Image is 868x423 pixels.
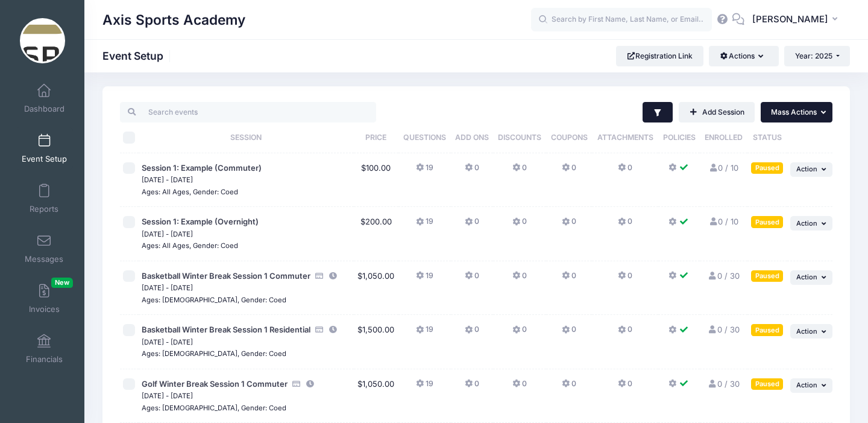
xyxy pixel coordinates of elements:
button: 0 [618,216,632,234]
th: Policies [658,122,700,153]
a: 0 / 10 [708,163,738,173]
span: Add Ons [455,133,489,142]
button: Mass Actions [761,102,832,122]
button: 0 [465,162,479,180]
input: Search events [120,102,376,122]
span: Discounts [498,133,541,142]
div: Paused [751,270,783,282]
td: $100.00 [354,153,398,208]
div: Paused [751,216,783,227]
div: Paused [751,378,783,390]
button: 19 [416,324,433,342]
button: 0 [512,378,527,396]
span: Reports [30,204,58,214]
span: Mass Actions [771,107,817,116]
td: $200.00 [354,207,398,261]
span: Action [796,165,817,173]
span: [PERSON_NAME] [752,13,828,26]
span: Policies [663,133,696,142]
span: Action [796,381,817,389]
span: Session 1: Example (Commuter) [142,163,262,173]
button: 0 [465,270,479,288]
button: 0 [512,324,527,342]
a: 0 / 30 [708,325,740,334]
i: Accepting Credit Card Payments [292,380,301,388]
button: Year: 2025 [784,46,850,66]
small: Ages: [DEMOGRAPHIC_DATA], Gender: Coed [142,349,286,358]
i: Accepting Credit Card Payments [315,272,324,280]
th: Coupons [546,122,592,153]
a: Reports [16,177,73,220]
button: Actions [709,46,778,66]
a: Registration Link [616,46,703,66]
span: Messages [25,254,63,264]
span: Invoices [29,304,60,314]
i: This session is currently scheduled to pause registration at 12:00 PM America/Denver on 12/20/2025. [328,326,338,334]
a: Financials [16,328,73,370]
button: 0 [465,324,479,342]
button: 0 [562,216,576,234]
button: 0 [512,270,527,288]
span: Financials [26,354,63,364]
th: Status [747,122,787,153]
div: Paused [751,162,783,174]
div: Paused [751,324,783,336]
span: Action [796,327,817,336]
span: Year: 2025 [795,51,832,60]
a: Add Session [679,102,755,122]
span: Coupons [551,133,588,142]
a: InvoicesNew [16,278,73,320]
button: Action [790,270,832,285]
th: Add Ons [451,122,493,153]
small: [DATE] - [DATE] [142,176,193,184]
a: 0 / 30 [708,271,740,281]
i: This session is currently scheduled to pause registration at 12:00 PM America/Denver on 12/20/2025. [328,272,338,280]
button: 0 [618,270,632,288]
h1: Event Setup [102,49,174,62]
span: Golf Winter Break Session 1 Commuter [142,379,288,389]
button: Action [790,324,832,339]
a: Messages [16,227,73,270]
th: Discounts [493,122,546,153]
span: Attachments [597,133,653,142]
button: 0 [562,378,576,396]
a: Dashboard [16,77,73,119]
span: Basketball Winter Break Session 1 Commuter [142,271,310,281]
small: [DATE] - [DATE] [142,230,193,238]
small: Ages: [DEMOGRAPHIC_DATA], Gender: Coed [142,296,286,304]
td: $1,050.00 [354,261,398,316]
span: Dashboard [24,104,64,114]
button: 0 [562,162,576,180]
h1: Axis Sports Academy [102,6,245,34]
small: [DATE] - [DATE] [142,392,193,400]
span: Session 1: Example (Overnight) [142,217,259,226]
button: 0 [618,324,632,342]
td: $1,500.00 [354,315,398,369]
button: 0 [465,378,479,396]
button: 19 [416,216,433,234]
span: Basketball Winter Break Session 1 Residential [142,325,310,334]
small: Ages: [DEMOGRAPHIC_DATA], Gender: Coed [142,404,286,412]
button: 0 [562,270,576,288]
img: Axis Sports Academy [20,18,65,63]
a: Event Setup [16,127,73,170]
span: New [51,278,73,288]
button: 0 [512,162,527,180]
button: Action [790,216,832,231]
input: Search by First Name, Last Name, or Email... [531,8,712,32]
small: [DATE] - [DATE] [142,284,193,292]
button: Action [790,162,832,177]
small: [DATE] - [DATE] [142,338,193,346]
th: Questions [398,122,451,153]
small: Ages: All Ages, Gender: Coed [142,241,238,250]
a: 0 / 30 [708,379,740,389]
th: Attachments [592,122,658,153]
th: Price [354,122,398,153]
button: Action [790,378,832,393]
button: [PERSON_NAME] [744,6,850,34]
span: Event Setup [22,154,67,164]
button: 0 [465,216,479,234]
th: Enrolled [700,122,747,153]
button: 0 [562,324,576,342]
span: Action [796,219,817,227]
